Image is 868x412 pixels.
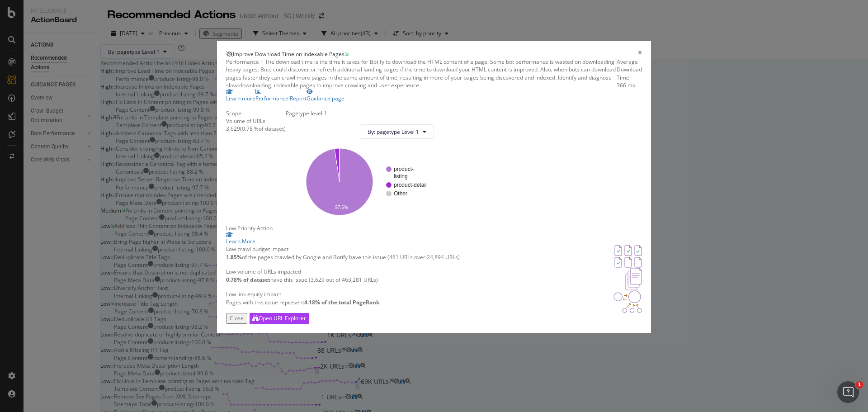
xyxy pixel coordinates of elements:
[638,50,642,58] div: times
[226,232,642,245] a: Learn More
[226,268,378,275] div: Low volume of URLs impacted
[617,58,642,81] div: Average Download Time
[226,89,255,102] a: Learn more
[226,109,286,117] div: Scope
[230,314,244,322] div: Close
[226,245,460,253] div: Low crawl budget impact
[226,224,273,232] span: Low Priority Action
[837,381,859,403] iframe: Intercom live chat
[226,58,617,89] div: The download time is the time it takes for Botify to download the HTML content of a page. Some bo...
[226,276,270,284] strong: 0.78% of dataset
[394,166,414,172] text: product-
[304,298,379,306] strong: 4.18% of the total PageRank
[226,125,240,133] div: 3,629
[286,109,441,117] div: Pagetype level 1
[368,128,419,136] span: By: pagetype Level 1
[259,314,306,322] div: Open URL Explorer
[255,95,307,102] div: Performance Report
[233,50,344,58] span: Improve Download Time on Indexable Pages
[394,173,408,180] text: listing
[260,58,264,66] span: |
[217,41,651,332] div: modal
[226,95,255,102] div: Learn more
[226,58,259,66] span: Performance
[293,146,434,217] svg: A chart.
[307,89,344,102] a: Guidance page
[226,52,233,57] div: eye-slash
[617,81,642,89] div: 366 ms
[226,276,378,284] p: have this issue (3,629 out of 463,281 URLs)
[360,124,434,139] button: By: pagetype Level 1
[226,313,247,323] button: Close
[250,313,309,323] button: Open URL Explorer
[226,253,242,261] strong: 1.85%
[226,237,642,245] div: Learn More
[614,245,642,268] img: AY0oso9MOvYAAAAASUVORK5CYII=
[625,268,642,290] img: e5DMFwAAAABJRU5ErkJggg==
[307,95,344,102] div: Guidance page
[255,89,307,102] a: Performance Report
[856,381,863,388] span: 1
[335,205,348,210] text: 97.6%
[226,117,286,125] div: Volume of URLs
[226,290,379,298] div: Low link equity impact
[240,125,286,133] div: ( 0.78 % of dataset )
[226,298,379,306] p: Pages with this issue represent
[394,190,407,197] text: Other
[613,290,642,313] img: DDxVyA23.png
[394,182,427,188] text: product-detail
[226,253,460,261] p: of the pages crawled by Google and Botify have this issue (461 URLs over 24,894 URLs)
